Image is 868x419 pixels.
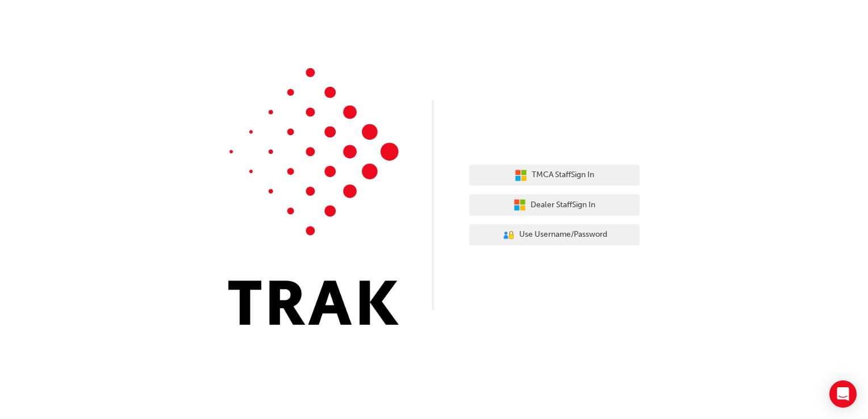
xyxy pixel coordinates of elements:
span: Use Username/Password [519,228,607,241]
button: TMCA StaffSign In [469,165,640,186]
span: TMCA Staff Sign In [532,169,594,182]
span: Dealer Staff Sign In [531,199,595,212]
img: Trak [228,68,399,325]
div: Open Intercom Messenger [829,380,857,408]
button: Dealer StaffSign In [469,194,640,216]
button: Use Username/Password [469,224,640,246]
